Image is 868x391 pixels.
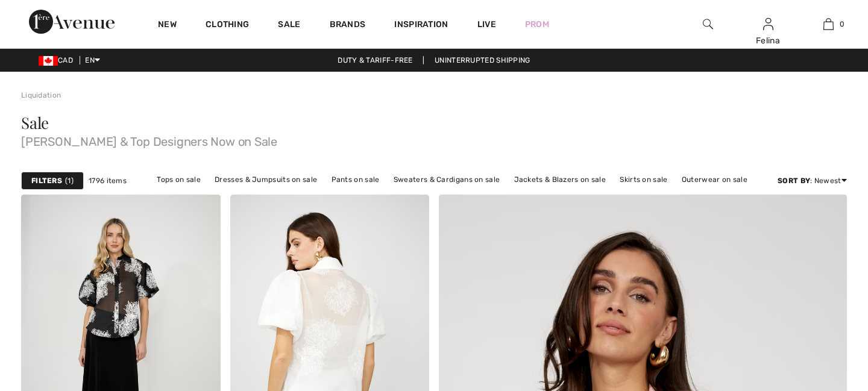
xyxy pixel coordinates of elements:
[763,17,773,31] img: My Info
[85,56,100,64] span: EN
[388,172,506,187] a: Sweaters & Cardigans on sale
[151,172,207,187] a: Tops on sale
[738,34,797,47] div: Felina
[89,175,127,186] span: 1796 items
[840,19,844,30] span: 0
[209,172,323,187] a: Dresses & Jumpsuits on sale
[778,175,847,186] div: : Newest
[778,177,810,185] strong: Sort By
[278,19,300,32] a: Sale
[206,19,249,32] a: Clothing
[29,10,115,34] img: 1ère Avenue
[525,18,549,31] a: Prom
[330,19,366,32] a: Brands
[21,91,61,99] a: Liquidation
[394,19,448,32] span: Inspiration
[39,56,78,64] span: CAD
[703,17,713,31] img: search the website
[614,172,673,187] a: Skirts on sale
[21,131,847,148] span: [PERSON_NAME] & Top Designers Now on Sale
[477,18,496,31] a: Live
[823,17,834,31] img: My Bag
[325,172,386,187] a: Pants on sale
[158,19,177,32] a: New
[763,18,773,30] a: Sign In
[799,17,858,31] a: 0
[508,172,612,187] a: Jackets & Blazers on sale
[65,175,74,186] span: 1
[31,175,62,186] strong: Filters
[21,112,49,133] span: Sale
[676,172,753,187] a: Outerwear on sale
[39,56,58,66] img: Canadian Dollar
